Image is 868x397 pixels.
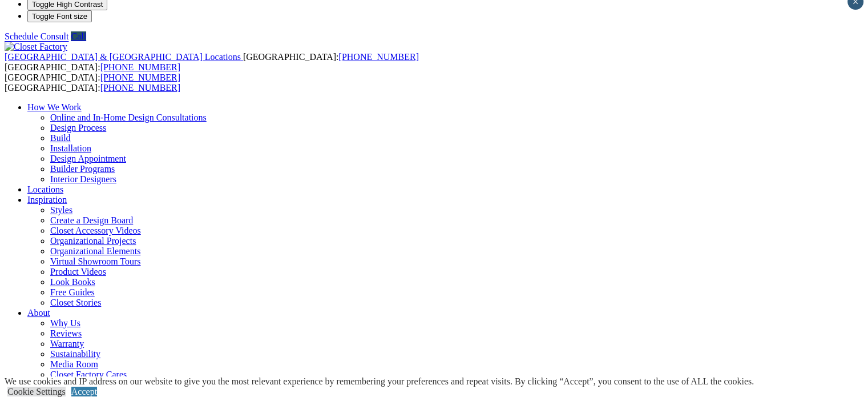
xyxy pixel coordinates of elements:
a: Look Books [50,277,95,287]
a: Organizational Projects [50,236,136,246]
a: [PHONE_NUMBER] [100,73,180,82]
img: Closet Factory [5,42,67,52]
a: Cookie Settings [7,387,66,396]
a: [PHONE_NUMBER] [100,83,180,93]
a: Closet Factory Cares [50,370,127,379]
button: Toggle Font size [27,10,92,22]
a: Installation [50,143,91,153]
a: Schedule Consult [5,31,68,41]
a: Design Process [50,123,106,133]
a: Warranty [50,339,84,348]
a: Sustainability [50,349,100,359]
a: Reviews [50,328,82,338]
a: Online and In-Home Design Consultations [50,113,207,122]
span: [GEOGRAPHIC_DATA] & [GEOGRAPHIC_DATA] Locations [5,52,241,62]
a: How We Work [27,102,82,112]
span: [GEOGRAPHIC_DATA]: [GEOGRAPHIC_DATA]: [5,52,419,72]
div: We use cookies and IP address on our website to give you the most relevant experience by remember... [5,376,754,387]
a: Media Room [50,359,98,369]
a: Accept [71,387,97,396]
a: Closet Accessory Videos [50,226,141,235]
a: Styles [50,205,72,215]
a: Product Videos [50,267,106,276]
a: Free Guides [50,287,95,297]
a: Call [71,31,86,41]
a: Organizational Elements [50,246,140,256]
span: [GEOGRAPHIC_DATA]: [GEOGRAPHIC_DATA]: [5,73,180,93]
a: Inspiration [27,195,67,204]
a: [GEOGRAPHIC_DATA] & [GEOGRAPHIC_DATA] Locations [5,52,243,62]
a: Design Appointment [50,154,126,163]
a: Closet Stories [50,298,101,307]
a: Why Us [50,318,80,328]
a: Locations [27,185,63,194]
a: Interior Designers [50,174,116,184]
a: Build [50,133,71,143]
span: Toggle Font size [32,12,87,21]
a: Builder Programs [50,164,115,174]
a: [PHONE_NUMBER] [338,52,418,62]
a: [PHONE_NUMBER] [100,62,180,72]
a: About [27,308,50,318]
a: Create a Design Board [50,215,133,225]
a: Virtual Showroom Tours [50,256,141,266]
